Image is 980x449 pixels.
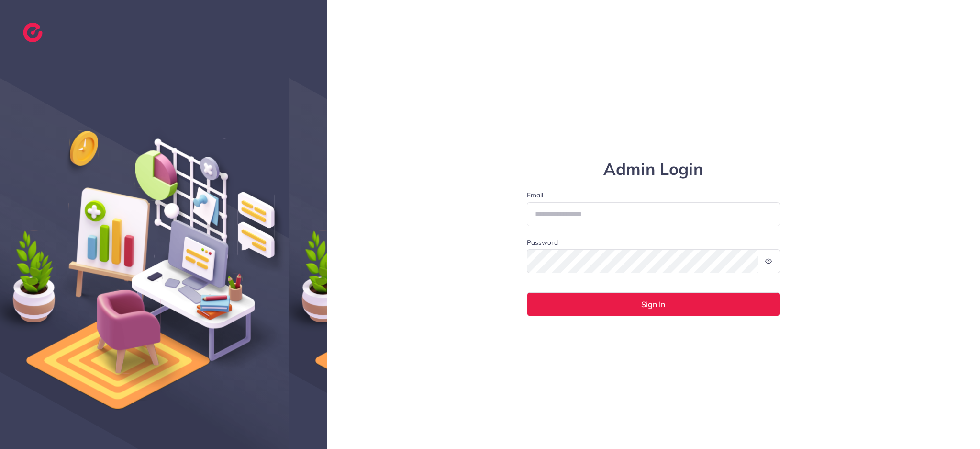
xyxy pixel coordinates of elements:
[641,300,665,308] span: Sign In
[527,160,780,179] h1: Admin Login
[527,292,780,316] button: Sign In
[527,190,780,200] label: Email
[527,238,558,247] label: Password
[23,23,43,42] img: logo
